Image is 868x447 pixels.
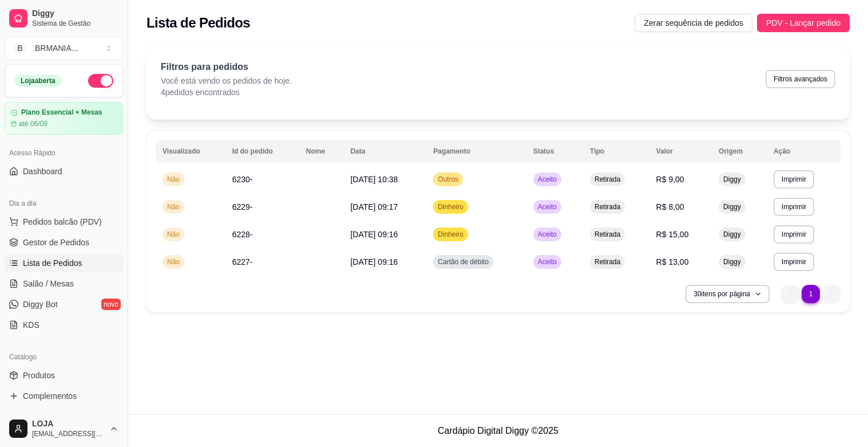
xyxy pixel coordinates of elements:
[774,198,814,216] button: Imprimir
[350,175,398,184] span: [DATE] 10:38
[161,60,292,74] p: Filtros para pedidos
[32,429,105,438] span: [EMAIL_ADDRESS][DOMAIN_NAME]
[5,348,123,366] div: Catálogo
[5,316,123,334] a: KDS
[536,175,559,184] span: Aceito
[32,419,105,429] span: LOJA
[721,257,743,266] span: Diggy
[232,202,253,211] span: 6229-
[5,5,123,32] a: DiggySistema de Gestão
[802,285,820,303] li: pagination item 1 active
[88,74,113,88] button: Alterar Status
[165,257,182,266] span: Não
[649,140,712,163] th: Valor
[146,14,250,32] h2: Lista de Pedidos
[774,170,814,189] button: Imprimir
[5,162,123,181] a: Dashboard
[435,230,466,239] span: Dinheiro
[350,257,398,266] span: [DATE] 09:16
[350,202,398,211] span: [DATE] 09:17
[161,75,292,87] p: Você está vendo os pedidos de hoje.
[23,166,62,177] span: Dashboard
[23,216,102,228] span: Pedidos balcão (PDV)
[592,175,623,184] span: Retirada
[14,42,26,54] span: B
[757,14,850,32] button: PDV - Lançar pedido
[766,17,841,29] span: PDV - Lançar pedido
[526,140,583,163] th: Status
[435,175,461,184] span: Outros
[165,230,182,239] span: Não
[14,74,62,87] div: Loja aberta
[232,175,253,184] span: 6230-
[23,237,89,248] span: Gestor de Pedidos
[766,70,835,88] button: Filtros avançados
[165,175,182,184] span: Não
[5,366,123,385] a: Produtos
[5,254,123,272] a: Lista de Pedidos
[156,140,225,163] th: Visualizado
[19,119,47,128] article: até 06/09
[656,175,684,184] span: R$ 9,00
[5,37,123,60] button: Select a team
[5,233,123,252] a: Gestor de Pedidos
[161,87,292,98] p: 4 pedidos encontrados
[435,202,466,211] span: Dinheiro
[23,370,55,381] span: Produtos
[5,102,123,135] a: Plano Essencial + Mesasaté 06/09
[32,9,118,19] span: Diggy
[128,414,868,447] footer: Cardápio Digital Diggy © 2025
[299,140,344,163] th: Nome
[721,202,743,211] span: Diggy
[774,225,814,244] button: Imprimir
[592,257,623,266] span: Retirada
[23,257,82,269] span: Lista de Pedidos
[712,140,767,163] th: Origem
[5,144,123,162] div: Acesso Rápido
[635,14,752,32] button: Zerar sequência de pedidos
[685,285,770,303] button: 30itens por página
[656,230,689,239] span: R$ 15,00
[536,230,559,239] span: Aceito
[5,194,123,213] div: Dia a dia
[536,257,559,266] span: Aceito
[5,295,123,313] a: Diggy Botnovo
[23,319,39,331] span: KDS
[644,17,743,29] span: Zerar sequência de pedidos
[232,257,253,266] span: 6227-
[5,275,123,293] a: Salão / Mesas
[165,202,182,211] span: Não
[5,387,123,405] a: Complementos
[592,230,623,239] span: Retirada
[5,415,123,442] button: LOJA[EMAIL_ADDRESS][DOMAIN_NAME]
[426,140,526,163] th: Pagamento
[775,279,846,309] nav: pagination navigation
[23,390,77,402] span: Complementos
[592,202,623,211] span: Retirada
[583,140,649,163] th: Tipo
[23,278,74,289] span: Salão / Mesas
[656,257,689,266] span: R$ 13,00
[23,299,58,310] span: Diggy Bot
[343,140,426,163] th: Data
[5,213,123,231] button: Pedidos balcão (PDV)
[35,42,78,54] div: BRMANIA ...
[774,253,814,271] button: Imprimir
[225,140,299,163] th: Id do pedido
[232,230,253,239] span: 6228-
[435,257,491,266] span: Cartão de débito
[721,175,743,184] span: Diggy
[350,230,398,239] span: [DATE] 09:16
[767,140,841,163] th: Ação
[721,230,743,239] span: Diggy
[536,202,559,211] span: Aceito
[656,202,684,211] span: R$ 8,00
[32,19,118,28] span: Sistema de Gestão
[21,108,102,117] article: Plano Essencial + Mesas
